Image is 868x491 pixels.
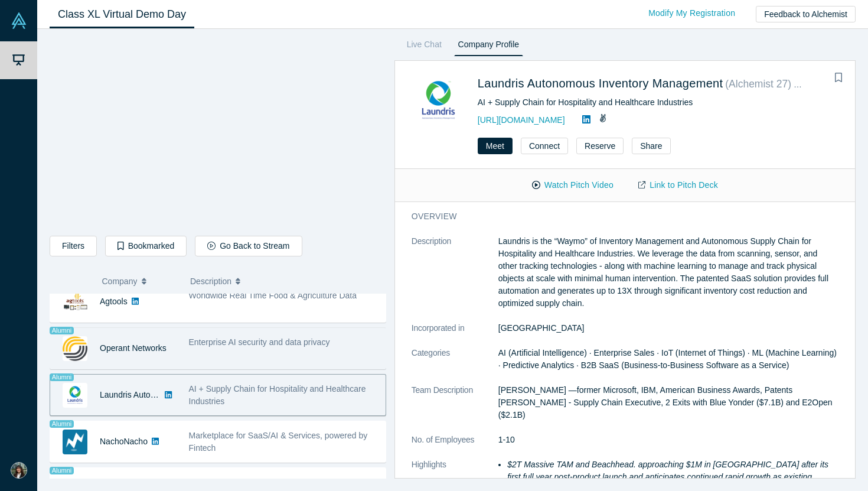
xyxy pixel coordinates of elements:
[794,81,818,89] span: Alumni
[63,336,87,361] img: Operant Networks's Logo
[105,236,187,256] button: Bookmarked
[412,322,498,347] dt: Incorporated in
[478,138,513,154] button: Meet
[189,431,368,453] span: Marketplace for SaaS/AI & Services, powered by Fintech
[189,384,366,406] span: AI + Supply Chain for Hospitality and Healthcare Industries
[626,175,730,196] a: Link to Pitch Deck
[100,437,148,446] a: NachoNacho
[412,210,822,223] h3: overview
[498,235,838,310] p: Laundris is the “Waymo” of Inventory Management and Autonomous Supply Chain for Hospitality and H...
[189,477,348,487] span: AI Agents automating 70% of HR workflows
[50,236,97,256] button: Filters
[521,138,568,154] button: Connect
[454,37,523,56] a: Company Profile
[412,384,498,434] dt: Team Description
[50,327,74,334] span: Alumni
[478,96,838,109] div: AI + Supply Chain for Hospitality and Healthcare Industries
[632,138,670,154] button: Share
[102,269,138,294] span: Company
[576,138,624,154] button: Reserve
[725,78,791,90] small: ( Alchemist 27 )
[189,337,330,347] span: Enterprise AI security and data privacy
[498,348,837,370] span: AI (Artificial Intelligence) · Enterprise Sales · IoT (Internet of Things) · ML (Machine Learning...
[63,383,87,408] img: Laundris Autonomous Inventory Management's Logo
[50,467,74,474] span: Alumni
[412,235,498,322] dt: Description
[756,6,856,22] button: Feedback to Alchemist
[520,175,626,196] button: Watch Pitch Video
[50,420,74,428] span: Alumni
[102,269,178,294] button: Company
[11,462,27,479] img: Val Siau's Account
[195,236,302,256] button: Go Back to Stream
[190,269,231,294] span: Description
[189,291,357,300] span: Worldwide Real Time Food & Agriculture Data
[830,70,847,86] button: Bookmark
[100,297,128,306] a: Agtools
[100,390,267,399] a: Laundris Autonomous Inventory Management
[190,269,378,294] button: Description
[478,115,565,125] a: [URL][DOMAIN_NAME]
[498,434,838,446] dd: 1-10
[412,74,465,128] img: Laundris Autonomous Inventory Management's Logo
[498,384,838,421] p: [PERSON_NAME] —former Microsoft, IBM, American Business Awards, Patents [PERSON_NAME] - Supply Ch...
[403,37,446,56] a: Live Chat
[50,1,194,28] a: Class XL Virtual Demo Day
[63,430,87,454] img: NachoNacho's Logo
[100,343,167,353] a: Operant Networks
[412,434,498,459] dt: No. of Employees
[498,322,838,334] dd: [GEOGRAPHIC_DATA]
[50,38,386,227] iframe: Besty AI
[63,290,87,314] img: Agtools's Logo
[50,373,74,381] span: Alumni
[412,347,498,384] dt: Categories
[11,12,27,29] img: Alchemist Vault Logo
[636,3,748,24] a: Modify My Registration
[478,77,723,90] a: Laundris Autonomous Inventory Management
